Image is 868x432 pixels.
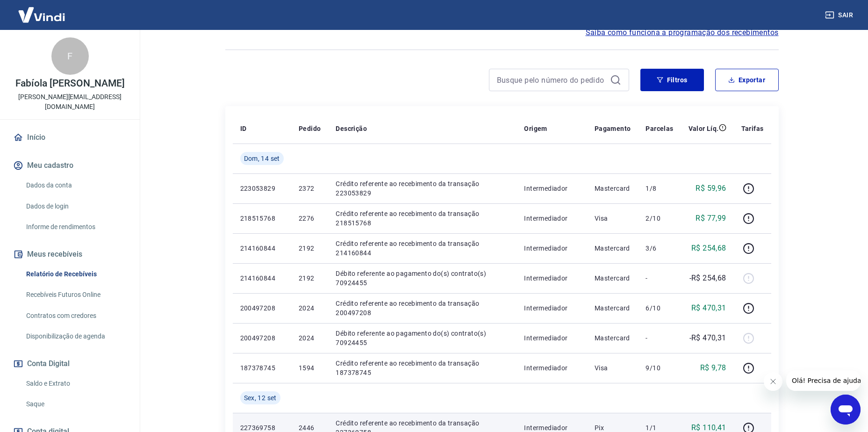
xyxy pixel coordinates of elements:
p: -R$ 254,68 [689,273,726,284]
p: Mastercard [595,333,631,343]
p: Valor Líq. [689,124,719,133]
a: Dados da conta [22,176,129,195]
p: Mastercard [595,184,631,193]
span: Sex, 12 set [244,393,277,403]
input: Busque pelo número do pedido [497,73,606,87]
p: Descrição [336,124,367,133]
a: Relatório de Recebíveis [22,265,129,284]
p: Crédito referente ao recebimento da transação 200497208 [336,299,509,317]
p: 187378745 [240,363,284,373]
span: Dom, 14 set [244,154,280,163]
button: Meu cadastro [11,155,129,176]
iframe: Botão para abrir a janela de mensagens [831,395,861,425]
a: Saque [22,395,129,414]
p: 1/8 [646,184,673,193]
p: 200497208 [240,333,284,343]
p: 2/10 [646,214,673,223]
a: Início [11,127,129,148]
p: [PERSON_NAME][EMAIL_ADDRESS][DOMAIN_NAME] [7,92,132,112]
p: 2192 [299,274,321,283]
p: 218515768 [240,214,284,223]
img: Vindi [11,0,72,29]
button: Meus recebíveis [11,244,129,265]
div: F [51,37,89,75]
a: Disponibilização de agenda [22,327,129,346]
p: Crédito referente ao recebimento da transação 187378745 [336,359,509,377]
p: R$ 9,78 [700,362,726,374]
p: Pagamento [595,124,631,133]
p: R$ 470,31 [691,302,726,314]
p: 2024 [299,333,321,343]
p: Débito referente ao pagamento do(s) contrato(s) 70924455 [336,269,509,288]
p: 214160844 [240,274,284,283]
a: Dados de login [22,197,129,216]
p: R$ 254,68 [691,243,726,254]
p: 223053829 [240,184,284,193]
span: Olá! Precisa de ajuda? [6,7,79,14]
p: -R$ 470,31 [689,332,726,344]
p: Mastercard [595,303,631,313]
p: - [646,333,673,343]
p: Crédito referente ao recebimento da transação 214160844 [336,239,509,258]
p: Mastercard [595,274,631,283]
a: Saldo e Extrato [22,374,129,393]
p: Mastercard [595,244,631,253]
p: Intermediador [524,303,580,313]
p: Crédito referente ao recebimento da transação 218515768 [336,209,509,228]
p: Crédito referente ao recebimento da transação 223053829 [336,179,509,198]
p: Visa [595,363,631,373]
a: Informe de rendimentos [22,217,129,237]
button: Conta Digital [11,353,129,374]
p: 2192 [299,244,321,253]
p: Intermediador [524,244,580,253]
p: Origem [524,124,547,133]
p: Débito referente ao pagamento do(s) contrato(s) 70924455 [336,329,509,347]
p: Fabíola [PERSON_NAME] [15,79,125,88]
p: 3/6 [646,244,673,253]
p: Pedido [299,124,321,133]
p: 214160844 [240,244,284,253]
p: Parcelas [646,124,673,133]
iframe: Fechar mensagem [764,372,782,391]
p: 2372 [299,184,321,193]
p: Intermediador [524,274,580,283]
p: 6/10 [646,303,673,313]
p: Intermediador [524,184,580,193]
a: Recebíveis Futuros Online [22,285,129,304]
p: Intermediador [524,333,580,343]
p: Intermediador [524,214,580,223]
p: Tarifas [741,124,764,133]
a: Contratos com credores [22,306,129,325]
a: Saiba como funciona a programação dos recebimentos [586,27,779,38]
p: 2024 [299,303,321,313]
iframe: Mensagem da empresa [786,370,861,391]
button: Sair [823,7,857,24]
p: 9/10 [646,363,673,373]
p: R$ 59,96 [696,183,726,194]
p: Intermediador [524,363,580,373]
button: Exportar [715,69,779,91]
p: Visa [595,214,631,223]
p: ID [240,124,247,133]
button: Filtros [640,69,704,91]
p: 1594 [299,363,321,373]
p: 200497208 [240,303,284,313]
p: - [646,274,673,283]
p: R$ 77,99 [696,213,726,224]
p: 2276 [299,214,321,223]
